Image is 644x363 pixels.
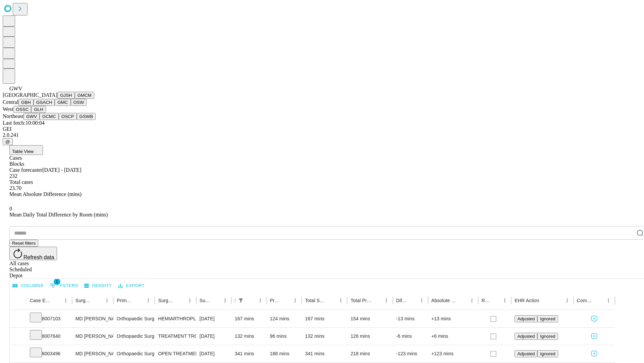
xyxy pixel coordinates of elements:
[3,99,18,105] span: Central
[396,298,407,303] div: Difference
[537,315,558,322] button: Ignored
[9,240,38,247] button: Reset filters
[270,345,299,362] div: 188 mins
[31,106,46,113] button: GLH
[327,296,336,305] button: Sort
[9,206,12,211] span: 0
[3,106,13,112] span: West
[117,310,151,327] div: Orthopaedic Surgery
[9,173,17,179] span: 232
[431,298,457,303] div: Absolute Difference
[18,99,34,106] button: GBH
[158,310,193,327] div: HEMIARTHROPLASTY HIP
[30,345,69,362] div: 8003496
[52,296,61,305] button: Sort
[396,310,425,327] div: -13 mins
[13,313,23,325] button: Expand
[515,333,537,340] button: Adjusted
[515,315,537,322] button: Adjusted
[185,296,195,305] button: Menu
[372,296,382,305] button: Sort
[270,328,299,345] div: 96 mins
[59,113,77,120] button: OSCP
[458,296,467,305] button: Sort
[336,296,345,305] button: Menu
[30,328,69,345] div: 8007640
[61,296,70,305] button: Menu
[55,99,70,106] button: GMC
[305,310,344,327] div: 167 mins
[75,92,94,99] button: GMCM
[540,296,549,305] button: Sort
[93,296,102,305] button: Sort
[281,296,290,305] button: Sort
[9,247,57,260] button: Refresh data
[12,241,36,246] span: Reset filters
[200,298,210,303] div: Surgery Date
[382,296,391,305] button: Menu
[3,138,13,145] button: @
[577,298,594,303] div: Comments
[594,296,604,305] button: Sort
[351,328,389,345] div: 126 mins
[270,298,281,303] div: Predicted In Room Duration
[9,179,33,185] span: Total cases
[236,296,246,305] div: 1 active filter
[431,345,475,362] div: +123 mins
[158,298,175,303] div: Surgery Name
[482,298,490,303] div: Resolved in EHR
[235,310,263,327] div: 167 mins
[200,328,228,345] div: [DATE]
[134,296,144,305] button: Sort
[540,351,555,356] span: Ignored
[23,254,54,260] span: Refresh data
[40,113,59,120] button: GCMC
[13,348,23,360] button: Expand
[220,296,230,305] button: Menu
[417,296,426,305] button: Menu
[200,345,228,362] div: [DATE]
[9,145,43,155] button: Table View
[540,334,555,339] span: Ignored
[537,333,558,340] button: Ignored
[158,328,193,345] div: TREATMENT TROCHANTERIC [MEDICAL_DATA] FRACTURE INTERMEDULLARY ROD
[9,212,108,217] span: Mean Daily Total Difference by Room (mins)
[9,167,42,173] span: Case forecaster
[246,296,256,305] button: Sort
[176,296,185,305] button: Sort
[13,106,32,113] button: OSSC
[396,345,425,362] div: -123 mins
[351,298,372,303] div: Total Predicted Duration
[48,280,80,291] button: Show filters
[431,328,475,345] div: +6 mins
[3,92,57,98] span: [GEOGRAPHIC_DATA]
[9,191,82,197] span: Mean Absolute Difference (mins)
[500,296,509,305] button: Menu
[408,296,417,305] button: Sort
[5,139,10,144] span: @
[537,350,558,357] button: Ignored
[117,345,151,362] div: Orthopaedic Surgery
[515,298,539,303] div: EHR Action
[305,328,344,345] div: 132 mins
[517,334,535,339] span: Adjusted
[396,328,425,345] div: -6 mins
[517,316,535,321] span: Adjusted
[117,328,151,345] div: Orthopaedic Surgery
[77,113,96,120] button: GSWB
[431,310,475,327] div: +13 mins
[3,126,641,132] div: GEI
[517,351,535,356] span: Adjusted
[351,345,389,362] div: 218 mins
[83,281,114,291] button: Density
[562,296,572,305] button: Menu
[515,350,537,357] button: Adjusted
[3,120,45,126] span: Last fetch: 10:00:04
[467,296,477,305] button: Menu
[71,99,87,106] button: OSW
[9,185,21,191] span: 23.70
[34,99,55,106] button: GSACH
[305,298,326,303] div: Total Scheduled Duration
[158,345,193,362] div: OPEN TREATMENT THORACIC SPINE FRACTURE POSTERIOR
